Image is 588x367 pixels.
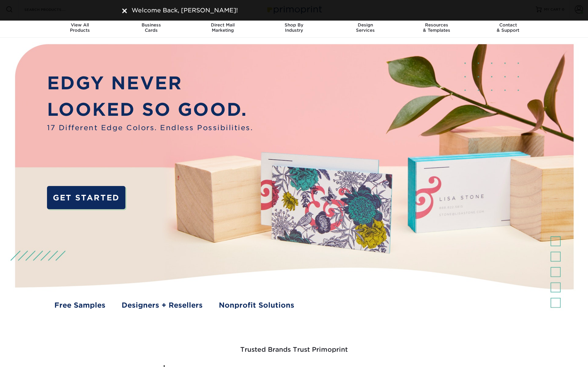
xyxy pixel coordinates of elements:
[472,22,544,33] div: & Support
[219,300,294,311] a: Nonprofit Solutions
[401,22,472,28] span: Resources
[122,9,127,13] img: close
[132,7,238,14] span: Welcome Back, [PERSON_NAME]!
[122,300,203,311] a: Designers + Resellers
[44,22,116,28] span: View All
[116,22,187,28] span: Business
[44,22,116,33] div: Products
[47,186,125,209] a: GET STARTED
[401,19,472,38] a: Resources& Templates
[47,70,253,96] p: EDGY NEVER
[330,22,401,28] span: Design
[116,22,187,33] div: Cards
[472,22,544,28] span: Contact
[330,19,401,38] a: DesignServices
[44,19,116,38] a: View AllProducts
[330,22,401,33] div: Services
[258,19,330,38] a: Shop ByIndustry
[116,19,187,38] a: BusinessCards
[47,123,253,133] span: 17 Different Edge Colors. Endless Possibilities.
[401,22,472,33] div: & Templates
[258,22,330,33] div: Industry
[122,332,466,361] h3: Trusted Brands Trust Primoprint
[187,22,258,28] span: Direct Mail
[258,22,330,28] span: Shop By
[187,19,258,38] a: Direct MailMarketing
[54,300,105,311] a: Free Samples
[472,19,544,38] a: Contact& Support
[47,96,253,123] p: LOOKED SO GOOD.
[187,22,258,33] div: Marketing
